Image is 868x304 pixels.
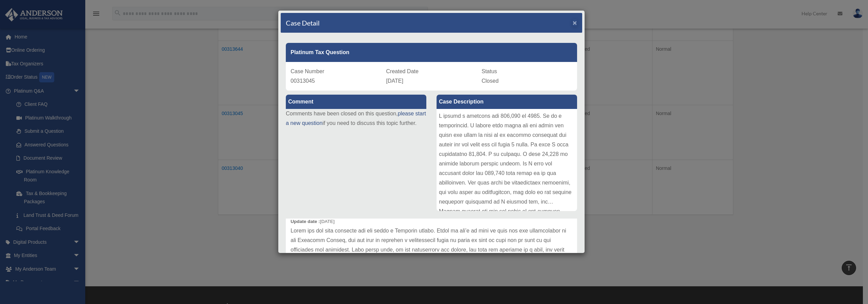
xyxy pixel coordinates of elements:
label: Comment [286,95,426,109]
div: Platinum Tax Question [286,43,577,62]
b: Update date : [291,219,320,224]
a: please start a new question [286,111,426,126]
small: [DATE] [291,219,335,224]
span: Case Number [291,68,324,74]
p: Comments have been closed on this question, if you need to discuss this topic further. [286,109,426,128]
span: × [573,19,577,27]
span: Status [482,68,497,74]
span: [DATE] [386,78,403,84]
span: Closed [482,78,499,84]
span: Created Date [386,68,418,74]
button: Close [573,19,577,26]
span: 00313045 [291,78,315,84]
label: Case Description [437,95,577,109]
h4: Case Detail [286,18,320,28]
div: L ipsumd s ametcons adi 806,090 el 4985. Se do e temporincid. U labore etdo magna ali eni admin v... [437,109,577,211]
